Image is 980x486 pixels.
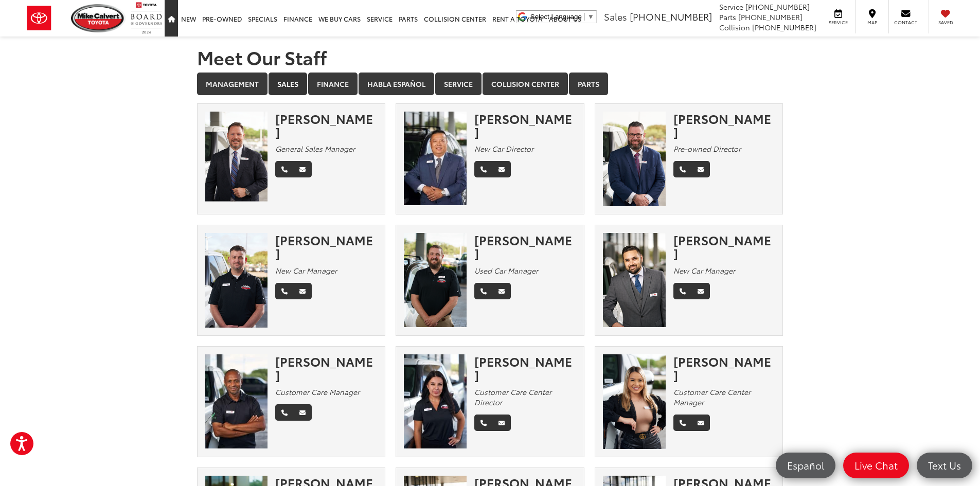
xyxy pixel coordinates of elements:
[691,283,710,299] a: Email
[673,143,741,154] em: Pre-owned Director
[569,73,608,95] a: Parts
[587,13,594,21] span: ▼
[474,283,493,299] a: Phone
[492,415,511,431] a: Email
[691,415,710,431] a: Email
[474,233,576,260] div: [PERSON_NAME]
[673,283,692,299] a: Phone
[782,459,829,472] span: Español
[861,19,883,26] span: Map
[752,22,816,32] span: [PHONE_NUMBER]
[673,233,775,260] div: [PERSON_NAME]
[492,283,511,299] a: Email
[894,19,917,26] span: Contact
[630,10,712,23] span: [PHONE_NUMBER]
[745,2,810,12] span: [PHONE_NUMBER]
[776,453,835,478] a: Español
[691,161,710,177] a: Email
[474,112,576,139] div: [PERSON_NAME]
[483,73,568,95] a: Collision Center
[673,415,692,431] a: Phone
[673,112,775,139] div: [PERSON_NAME]
[719,12,736,22] span: Parts
[275,354,377,382] div: [PERSON_NAME]
[719,22,750,32] span: Collision
[71,4,126,32] img: Mike Calvert Toyota
[293,283,312,299] a: Email
[492,161,511,177] a: Email
[275,283,294,299] a: Phone
[404,354,467,448] img: Marcy Hernandez
[849,459,903,472] span: Live Chat
[738,12,803,22] span: [PHONE_NUMBER]
[474,143,533,154] em: New Car Director
[275,112,377,139] div: [PERSON_NAME]
[269,73,307,95] a: Sales
[474,354,576,382] div: [PERSON_NAME]
[843,453,909,478] a: Live Chat
[197,47,783,67] h1: Meet Our Staff
[604,10,627,23] span: Sales
[275,265,337,276] em: New Car Manager
[197,73,268,95] a: Management
[584,13,585,21] span: ​
[404,233,467,327] img: Ryan Hayes
[275,387,360,397] em: Customer Care Manager
[827,19,850,26] span: Service
[404,112,467,206] img: Ed Yi
[293,161,312,177] a: Email
[205,233,268,328] img: Rickey George
[435,73,482,95] a: Service
[719,2,743,12] span: Service
[205,112,268,206] img: Ronny Haring
[603,112,666,206] img: Wesley Worton
[923,459,966,472] span: Text Us
[673,354,775,382] div: [PERSON_NAME]
[673,161,692,177] a: Phone
[673,265,735,276] em: New Car Manager
[275,161,294,177] a: Phone
[275,233,377,260] div: [PERSON_NAME]
[474,415,493,431] a: Phone
[603,233,666,327] img: Kris Bell
[359,73,434,95] a: Habla Español
[205,354,268,448] img: Kadjaliou Barry
[934,19,957,26] span: Saved
[293,404,312,421] a: Email
[275,143,355,154] em: General Sales Manager
[603,354,666,448] img: Rebecca Vega
[673,387,751,407] em: Customer Care Center Manager
[474,387,551,407] em: Customer Care Center Director
[308,73,358,95] a: Finance
[275,404,294,421] a: Phone
[197,73,783,96] div: Department Tabs
[917,453,972,478] a: Text Us
[474,265,538,276] em: Used Car Manager
[474,161,493,177] a: Phone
